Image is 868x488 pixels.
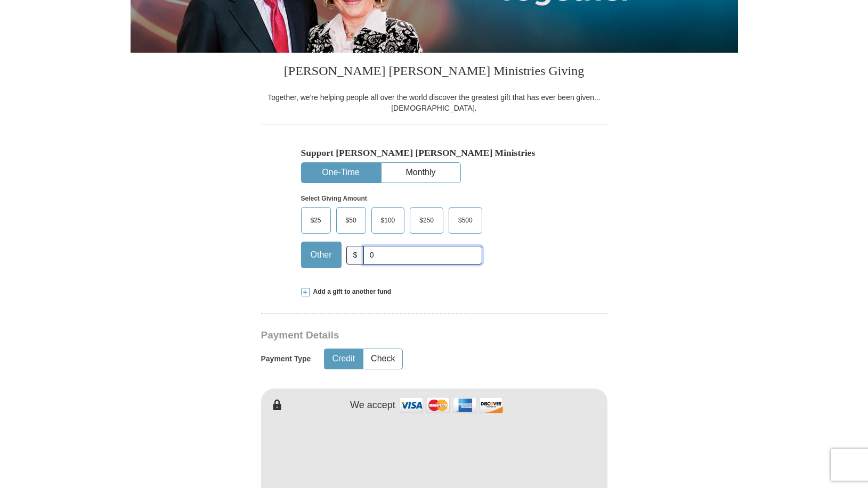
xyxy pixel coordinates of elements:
[398,394,505,417] img: credit cards accepted
[261,92,607,113] div: Together, we're helping people all over the world discover the greatest gift that has ever been g...
[261,53,607,92] h3: [PERSON_NAME] [PERSON_NAME] Ministries Giving
[363,246,482,264] input: Other Amount
[305,212,327,228] span: $25
[414,212,439,228] span: $250
[301,147,567,159] h5: Support [PERSON_NAME] [PERSON_NAME] Ministries
[346,246,364,264] span: $
[261,354,311,363] h5: Payment Type
[325,349,362,369] button: Credit
[302,163,380,183] button: One-Time
[376,212,401,228] span: $100
[310,287,392,296] span: Add a gift to another fund
[305,247,337,263] span: Other
[350,400,395,411] h4: We accept
[382,163,460,183] button: Monthly
[261,329,533,342] h3: Payment Details
[453,212,478,228] span: $500
[363,349,402,369] button: Check
[340,212,362,228] span: $50
[301,195,367,202] strong: Select Giving Amount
